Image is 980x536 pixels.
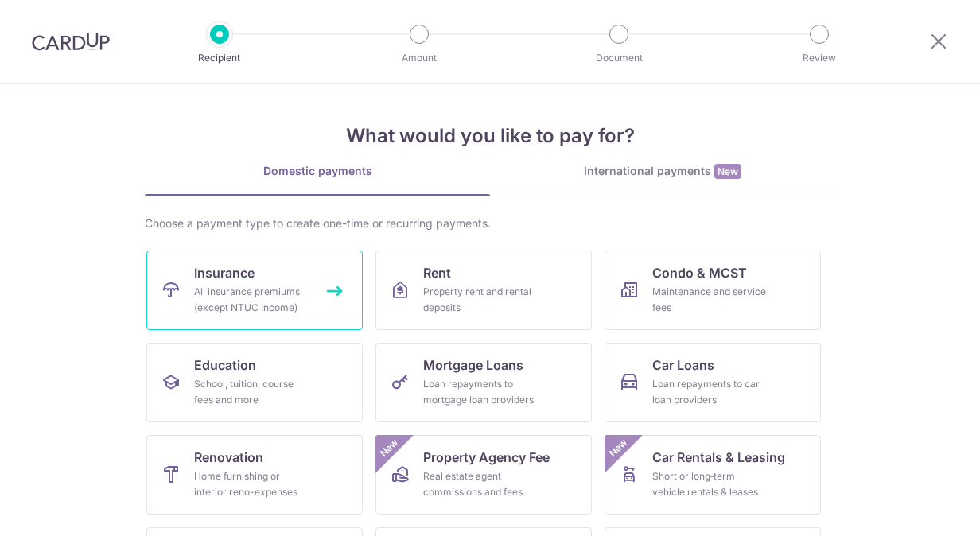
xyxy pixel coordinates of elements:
img: CardUp [32,32,110,51]
span: New [714,164,741,179]
p: Amount [360,50,478,66]
span: Rent [423,263,451,282]
span: Property Agency Fee [423,448,550,467]
span: Car Rentals & Leasing [652,448,785,467]
span: Renovation [194,448,263,467]
a: Condo & MCSTMaintenance and service fees [605,251,821,330]
div: International payments [490,163,835,180]
span: Car Loans [652,355,714,375]
span: New [376,435,402,461]
a: RenovationHome furnishing or interior reno-expenses [146,435,363,515]
a: Property Agency FeeReal estate agent commissions and feesNew [375,435,592,515]
div: School, tuition, course fees and more [194,376,309,408]
h4: What would you like to pay for? [145,122,835,150]
a: EducationSchool, tuition, course fees and more [146,343,363,422]
div: All insurance premiums (except NTUC Income) [194,284,309,316]
p: Document [560,50,678,66]
div: Short or long‑term vehicle rentals & leases [652,468,767,500]
a: InsuranceAll insurance premiums (except NTUC Income) [146,251,363,330]
span: Insurance [194,263,255,282]
div: Maintenance and service fees [652,284,767,316]
div: Property rent and rental deposits [423,284,538,316]
div: Domestic payments [145,163,490,179]
a: Car Rentals & LeasingShort or long‑term vehicle rentals & leasesNew [605,435,821,515]
p: Recipient [161,50,278,66]
a: Mortgage LoansLoan repayments to mortgage loan providers [375,343,592,422]
div: Home furnishing or interior reno-expenses [194,468,309,500]
a: RentProperty rent and rental deposits [375,251,592,330]
span: Mortgage Loans [423,355,523,375]
div: Real estate agent commissions and fees [423,468,538,500]
span: Education [194,355,256,375]
div: Choose a payment type to create one-time or recurring payments. [145,216,835,231]
a: Car LoansLoan repayments to car loan providers [605,343,821,422]
p: Review [760,50,878,66]
div: Loan repayments to car loan providers [652,376,767,408]
span: New [605,435,632,461]
div: Loan repayments to mortgage loan providers [423,376,538,408]
span: Condo & MCST [652,263,747,282]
